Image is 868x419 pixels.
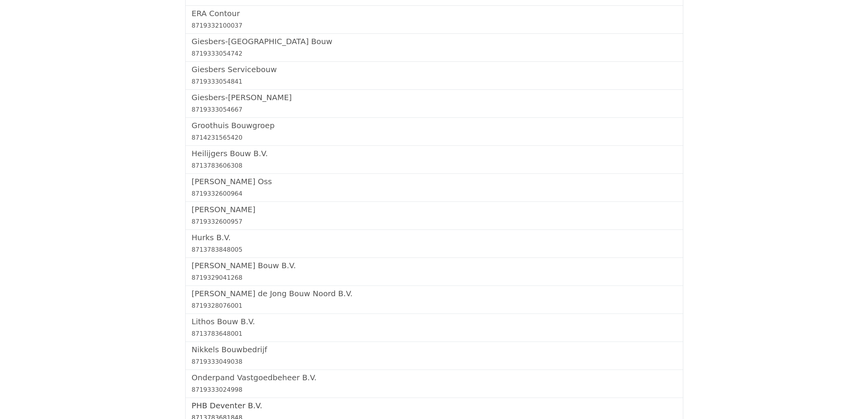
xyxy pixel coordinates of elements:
[192,121,677,142] a: Groothuis Bouwgroep8714231565420
[192,77,677,86] div: 8719333054841
[192,301,677,310] div: 8719328076001
[192,9,677,30] a: ERA Contour8719332100037
[192,357,677,366] div: 8719333049038
[192,121,677,130] h5: Groothuis Bouwgroep
[192,273,677,282] div: 8719329041268
[192,65,677,86] a: Giesbers Servicebouw8719333054841
[192,49,677,58] div: 8719333054742
[192,161,677,170] div: 8713783606308
[192,177,677,198] a: [PERSON_NAME] Oss8719332600964
[192,65,677,74] h5: Giesbers Servicebouw
[192,149,677,170] a: Heilijgers Bouw B.V.8713783606308
[192,21,677,30] div: 8719332100037
[192,189,677,198] div: 8719332600964
[192,177,677,186] h5: [PERSON_NAME] Oss
[192,9,677,18] h5: ERA Contour
[192,37,677,58] a: Giesbers-[GEOGRAPHIC_DATA] Bouw8719333054742
[192,233,677,254] a: Hurks B.V.8713783848005
[192,205,677,214] h5: [PERSON_NAME]
[192,345,677,354] h5: Nikkels Bouwbedrijf
[192,205,677,226] a: [PERSON_NAME]8719332600957
[192,373,677,382] h5: Onderpand Vastgoedbeheer B.V.
[192,385,677,394] div: 8719333024998
[192,317,677,338] a: Lithos Bouw B.V.8713783648001
[192,37,677,46] h5: Giesbers-[GEOGRAPHIC_DATA] Bouw
[192,289,677,310] a: [PERSON_NAME] de Jong Bouw Noord B.V.8719328076001
[192,401,677,410] h5: PHB Deventer B.V.
[192,261,677,282] a: [PERSON_NAME] Bouw B.V.8719329041268
[192,289,677,298] h5: [PERSON_NAME] de Jong Bouw Noord B.V.
[192,149,677,158] h5: Heilijgers Bouw B.V.
[192,373,677,394] a: Onderpand Vastgoedbeheer B.V.8719333024998
[192,233,677,242] h5: Hurks B.V.
[192,133,677,142] div: 8714231565420
[192,261,677,270] h5: [PERSON_NAME] Bouw B.V.
[192,317,677,326] h5: Lithos Bouw B.V.
[192,93,677,102] h5: Giesbers-[PERSON_NAME]
[192,217,677,226] div: 8719332600957
[192,93,677,114] a: Giesbers-[PERSON_NAME]8719333054667
[192,245,677,254] div: 8713783848005
[192,329,677,338] div: 8713783648001
[192,105,677,114] div: 8719333054667
[192,345,677,366] a: Nikkels Bouwbedrijf8719333049038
